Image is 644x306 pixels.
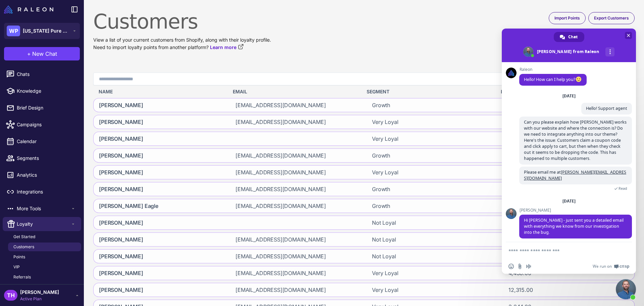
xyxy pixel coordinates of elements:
[93,182,635,196] div: [PERSON_NAME][EMAIL_ADDRESS][DOMAIN_NAME]Growth42,480.00
[93,9,635,34] h1: Customers
[568,32,578,42] span: Chat
[524,169,626,181] a: [PERSON_NAME][EMAIL_ADDRESS][DOMAIN_NAME]
[93,36,635,44] p: View a list of your current customers from Shopify, along with their loyalty profile.
[99,151,143,160] span: [PERSON_NAME]
[3,67,81,81] a: Chats
[3,185,81,199] a: Integrations
[372,269,398,277] span: Very Loyal
[235,202,326,210] span: [EMAIL_ADDRESS][DOMAIN_NAME]
[99,168,143,176] span: [PERSON_NAME]
[23,27,70,35] span: [US_STATE] Pure Natural Beef
[554,32,584,42] div: Chat
[17,87,76,95] span: Knowledge
[517,264,523,269] span: Send a file
[99,219,143,227] span: [PERSON_NAME]
[27,50,31,58] span: +
[13,264,20,270] span: VIP
[372,101,390,109] span: Growth
[99,202,158,210] span: [PERSON_NAME] Eagle
[93,165,635,179] div: [PERSON_NAME][EMAIL_ADDRESS][DOMAIN_NAME]Very Loyal4,014.00
[562,94,576,98] div: [DATE]
[4,5,56,13] a: Raleon Logo
[519,67,587,72] span: Raleon
[99,88,113,95] span: Name
[235,286,326,294] span: [EMAIL_ADDRESS][DOMAIN_NAME]
[372,168,398,176] span: Very Loyal
[235,235,326,244] span: [EMAIL_ADDRESS][DOMAIN_NAME]
[99,235,143,244] span: [PERSON_NAME]
[99,135,143,143] span: [PERSON_NAME]
[17,220,70,228] span: Loyalty
[99,286,143,294] span: [PERSON_NAME]
[524,217,624,235] span: Hi [PERSON_NAME] - just sent you a detailed email with everything we know from our investigation ...
[13,254,25,260] span: Points
[93,283,635,297] div: [PERSON_NAME][EMAIL_ADDRESS][DOMAIN_NAME]Very Loyal12,315.00
[3,134,81,148] a: Calendar
[594,15,629,21] span: Export Customers
[235,151,326,160] span: [EMAIL_ADDRESS][DOMAIN_NAME]
[8,273,81,281] a: Referrals
[372,151,390,160] span: Growth
[526,264,531,269] span: Audio message
[13,274,31,280] span: Referrals
[562,199,576,203] div: [DATE]
[93,115,635,129] div: [PERSON_NAME][EMAIL_ADDRESS][DOMAIN_NAME]Very Loyal6,907.00
[99,185,143,193] span: [PERSON_NAME]
[372,286,398,294] span: Very Loyal
[524,77,582,82] span: Hello! How can I help you?
[372,185,390,193] span: Growth
[93,232,635,247] div: [PERSON_NAME][EMAIL_ADDRESS][DOMAIN_NAME]Not Loyal2,836.00
[554,15,580,21] span: Import Points
[17,71,76,78] span: Chats
[616,279,636,299] div: Close chat
[524,119,627,161] span: Can you please explain how [PERSON_NAME] works with our website and where the connection is? Do w...
[235,118,326,126] span: [EMAIL_ADDRESS][DOMAIN_NAME]
[508,286,533,294] span: 12,315.00
[13,244,34,250] span: Customers
[619,186,627,191] span: Read
[8,243,81,251] a: Customers
[4,5,53,13] img: Raleon Logo
[17,205,70,212] span: More Tools
[235,269,326,277] span: [EMAIL_ADDRESS][DOMAIN_NAME]
[3,101,81,115] a: Brief Design
[8,232,81,241] a: Get Started
[501,88,541,95] span: Loyalty Points
[620,264,629,269] span: Crisp
[4,290,17,301] div: TH
[13,234,35,240] span: Get Started
[93,216,635,230] div: [PERSON_NAME]Not Loyal0.00
[372,118,398,126] span: Very Loyal
[372,235,396,244] span: Not Loyal
[4,23,80,39] button: WP[US_STATE] Pure Natural Beef
[8,263,81,271] a: VIP
[235,185,326,193] span: [EMAIL_ADDRESS][DOMAIN_NAME]
[372,202,390,210] span: Growth
[32,50,57,58] span: New Chat
[8,253,81,261] a: Points
[233,88,247,95] span: Email
[93,249,635,263] div: [PERSON_NAME][EMAIL_ADDRESS][DOMAIN_NAME]Not Loyal0.00
[93,98,635,112] div: [PERSON_NAME][EMAIL_ADDRESS][DOMAIN_NAME]Growth200.00
[17,188,76,195] span: Integrations
[17,104,76,112] span: Brief Design
[3,118,81,132] a: Campaigns
[93,132,635,146] div: [PERSON_NAME]Very Loyal0.00
[93,44,635,51] p: Need to import loyalty points from another platform?
[508,248,614,254] textarea: Compose your message...
[17,155,76,162] span: Segments
[17,138,76,145] span: Calendar
[519,208,632,213] span: [PERSON_NAME]
[99,101,143,109] span: [PERSON_NAME]
[99,118,143,126] span: [PERSON_NAME]
[3,84,81,98] a: Knowledge
[372,252,396,260] span: Not Loyal
[593,264,629,269] a: We run onCrisp
[93,148,635,163] div: [PERSON_NAME][EMAIL_ADDRESS][DOMAIN_NAME]Growth4,205.00
[235,168,326,176] span: [EMAIL_ADDRESS][DOMAIN_NAME]
[4,47,80,60] button: +New Chat
[20,296,59,302] span: Active Plan
[372,135,398,143] span: Very Loyal
[372,219,396,227] span: Not Loyal
[210,44,244,51] a: Learn more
